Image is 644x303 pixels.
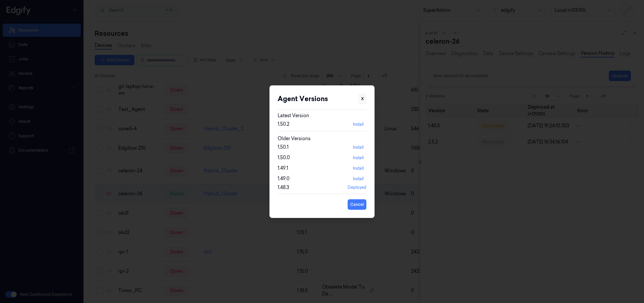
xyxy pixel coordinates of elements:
[278,165,288,172] div: 1.49.1
[350,119,366,130] button: Install
[348,184,366,190] div: Deployed
[278,135,366,142] div: Older Versions
[278,144,288,151] div: 1.50.1
[350,142,366,153] button: Install
[358,94,366,104] button: X
[350,174,366,184] button: Install
[278,175,289,182] div: 1.49.0
[348,199,366,210] button: Cancel
[278,184,289,191] div: 1.48.3
[278,121,289,128] div: 1.50.2
[278,94,328,104] span: Agent Versions
[350,163,366,174] button: Install
[278,154,290,161] div: 1.50.0
[350,153,366,163] button: Install
[278,112,366,119] div: Latest Version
